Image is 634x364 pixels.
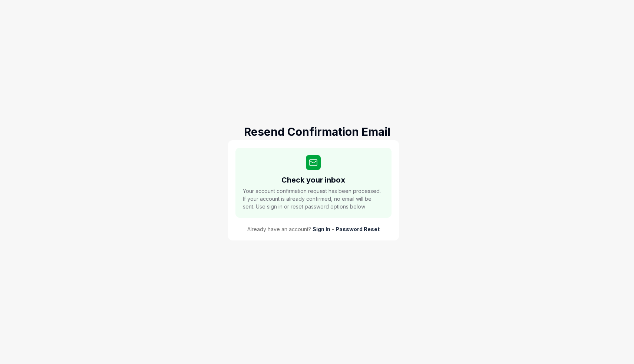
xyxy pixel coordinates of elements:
span: Already have an account? [247,225,311,233]
a: Sign In [313,225,330,233]
h2: Resend Confirmation Email [228,124,406,140]
a: Password Reset [336,225,380,233]
span: Your account confirmation request has been processed. If your account is already confirmed, no em... [243,187,384,210]
span: - [332,225,334,233]
h2: Check your inbox [281,174,345,186]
